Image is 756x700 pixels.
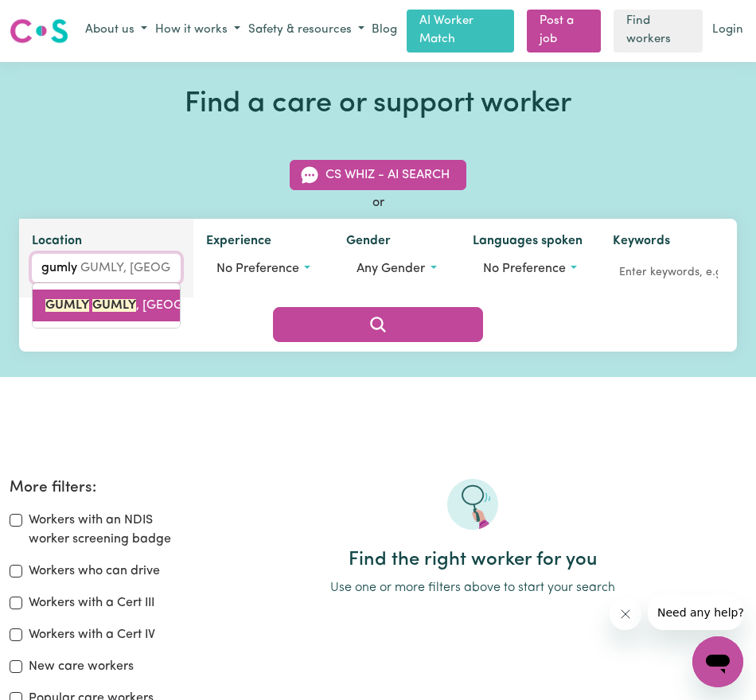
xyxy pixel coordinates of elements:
[10,479,180,497] h2: More filters:
[10,11,96,24] span: Need any help?
[614,10,703,52] a: Find workers
[407,10,514,52] a: AI Worker Match
[216,262,299,275] span: No preference
[527,10,601,52] a: Post a job
[81,17,151,44] button: About us
[32,231,82,254] label: Location
[346,231,391,254] label: Gender
[10,13,68,49] a: Careseekers logo
[199,578,747,597] p: Use one or more filters above to start your search
[648,595,743,630] iframe: Message from company
[206,254,321,284] button: Worker experience options
[709,18,746,43] a: Login
[368,18,400,43] a: Blog
[206,231,271,254] label: Experience
[346,254,446,284] button: Worker gender preference
[29,562,160,581] label: Workers who can drive
[473,231,583,254] label: Languages spoken
[19,87,737,122] h1: Find a care or support worker
[151,17,244,44] button: How it works
[29,511,180,549] label: Workers with an NDIS worker screening badge
[45,299,89,312] mark: GUMLY
[92,299,136,312] mark: GUMLY
[29,625,155,644] label: Workers with a Cert IV
[357,262,425,275] span: Any gender
[692,636,743,687] iframe: Button to launch messaging window
[32,254,181,282] input: Enter a suburb
[29,657,134,676] label: New care workers
[33,290,180,321] a: GUMLY GUMLY, New South Wales, 2652
[19,193,737,212] div: or
[610,598,641,630] iframe: Close message
[273,307,482,342] button: Search
[29,593,154,612] label: Workers with a Cert III
[199,549,747,572] h2: Find the right worker for you
[613,231,670,254] label: Keywords
[483,262,566,275] span: No preference
[290,160,466,190] button: CS Whiz - AI Search
[473,254,587,284] button: Worker language preferences
[244,17,368,44] button: Safety & resources
[613,260,724,285] input: Enter keywords, e.g. full name, interests
[32,282,181,329] div: menu-options
[10,17,68,45] img: Careseekers logo
[45,299,305,312] span: , [GEOGRAPHIC_DATA], 2652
